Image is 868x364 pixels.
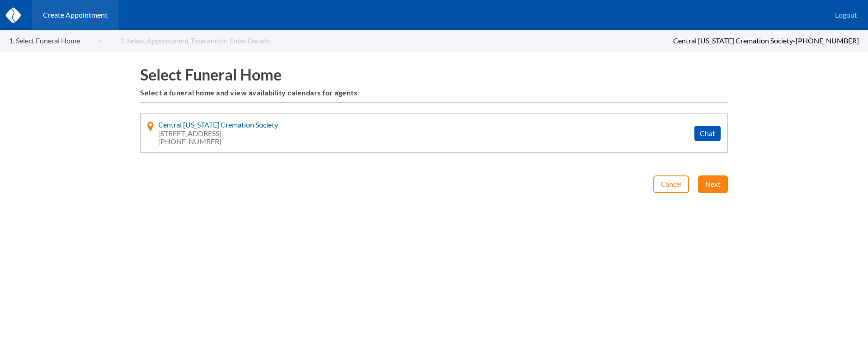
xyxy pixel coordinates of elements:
h1: Select Funeral Home [140,66,728,83]
a: 1. Select Funeral Home [9,37,102,45]
button: Chat [694,126,721,141]
span: [PHONE_NUMBER] [796,36,859,45]
span: Central [US_STATE] Cremation Society - [673,36,796,45]
h6: Select a funeral home and view availability calendars for agents [140,89,728,97]
button: Next [698,175,728,193]
button: Cancel [653,175,689,193]
span: Central [US_STATE] Cremation Society [158,120,278,129]
span: [STREET_ADDRESS] [158,129,278,137]
span: [PHONE_NUMBER] [158,137,278,146]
